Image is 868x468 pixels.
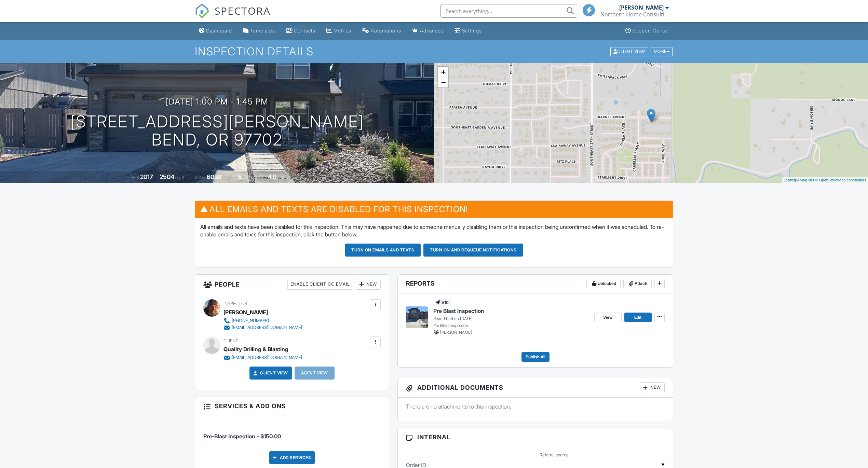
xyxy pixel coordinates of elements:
a: Dashboard [196,25,235,37]
div: 6098 [207,173,222,180]
h3: All emails and texts are disabled for this inspection! [195,201,673,218]
a: Automations (Basic) [360,25,404,37]
a: Settings [452,25,485,37]
div: 2017 [140,173,153,180]
a: Client View [610,49,650,54]
span: SPECTORA [215,3,271,18]
div: Quality Drilling & Blasting [223,344,288,354]
div: | [782,177,868,183]
h1: [STREET_ADDRESS][PERSON_NAME] Bend, OR 97702 [70,113,364,149]
a: [PHONE_NUMBER] [223,317,302,324]
a: Metrics [324,25,354,37]
div: 2504 [160,173,174,180]
a: [EMAIL_ADDRESS][DOMAIN_NAME] [223,324,302,331]
div: 4.0 [268,173,276,180]
h3: Additional Documents [398,378,673,398]
p: All emails and texts have been disabled for this inspection. This may have happened due to someon... [200,223,668,238]
a: © MapTiler [796,178,814,182]
a: Templates [240,25,278,37]
li: Service: Pre-Blast Inspection [203,420,381,445]
p: There are no attachments to this inspection. [406,403,665,410]
div: [EMAIL_ADDRESS][DOMAIN_NAME] [232,355,302,360]
span: Built [132,175,139,180]
a: © OpenStreetMap contributors [815,178,866,182]
div: Settings [462,28,482,33]
span: Client [223,338,238,343]
div: Contacts [294,28,315,33]
button: Turn on emails and texts [345,244,421,257]
div: [PERSON_NAME] [223,307,268,317]
span: bathrooms [277,175,297,180]
div: Templates [250,28,275,33]
div: Enable Client CC Email [287,279,353,290]
div: Automations [371,28,401,33]
img: The Best Home Inspection Software - Spectora [195,3,210,18]
h3: Internal [398,428,673,446]
div: Client View [610,47,648,56]
a: Leaflet [784,178,795,182]
button: Turn on and Requeue Notifications [423,244,523,257]
label: Referral source [540,452,569,458]
a: SPECTORA [195,9,271,24]
div: Dashboard [206,28,232,33]
div: [PERSON_NAME] [619,4,664,11]
div: Advanced [420,28,444,33]
a: Contacts [283,25,318,37]
span: sq. ft. [175,175,185,180]
a: Zoom out [438,77,448,87]
span: bedrooms [243,175,261,180]
input: Search everything... [440,4,577,18]
a: [EMAIL_ADDRESS][DOMAIN_NAME] [223,354,302,361]
span: Inspector [223,301,247,306]
div: More [651,47,673,56]
span: sq.ft. [223,175,231,180]
div: 5 [238,173,242,180]
span: Pre-Blast Inspection - $150.00 [203,433,281,440]
h3: Services & Add ons [195,397,389,415]
span: Lot Size [191,175,206,180]
a: Client View [252,370,288,376]
a: Advanced [409,25,447,37]
a: Zoom in [438,67,448,77]
h3: [DATE] 1:00 pm - 1:45 pm [166,97,268,106]
div: [PHONE_NUMBER] [232,318,269,324]
div: Metrics [334,28,351,33]
div: Add Services [269,451,315,464]
div: New [356,279,381,290]
div: [EMAIL_ADDRESS][DOMAIN_NAME] [232,325,302,330]
a: Support Center [623,25,672,37]
h3: People [195,275,389,294]
div: New [640,382,665,393]
h1: Inspection Details [195,45,673,57]
div: Northern Home Consulting LLC [600,11,669,18]
div: Support Center [633,28,669,33]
